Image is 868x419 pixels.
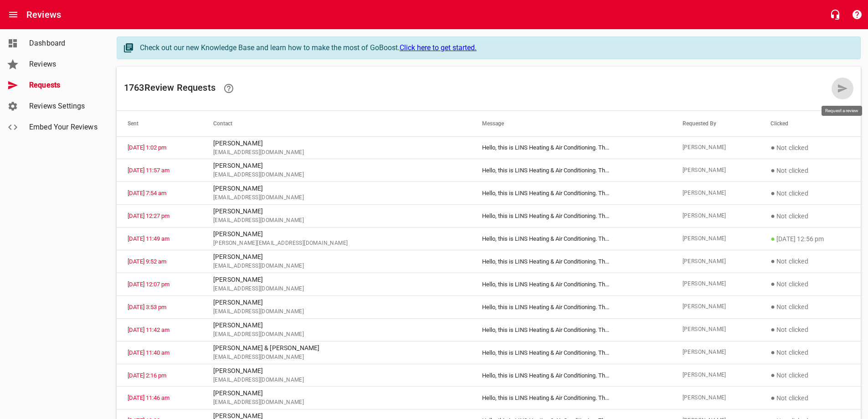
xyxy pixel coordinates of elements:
[213,330,460,339] span: [EMAIL_ADDRESS][DOMAIN_NAME]
[128,258,166,265] a: [DATE] 9:52 am
[213,262,460,271] span: [EMAIL_ADDRESS][DOMAIN_NAME]
[770,143,775,152] span: ●
[683,371,749,380] span: [PERSON_NAME]
[770,325,775,334] span: ●
[471,228,671,250] td: Hello, this is LINS Heating & Air Conditioning. Th ...
[683,166,749,175] span: [PERSON_NAME]
[683,143,749,152] span: [PERSON_NAME]
[213,207,460,216] p: [PERSON_NAME]
[770,234,775,243] span: ●
[471,364,671,387] td: Hello, this is LINS Heating & Air Conditioning. Th ...
[770,393,850,403] p: Not clicked
[770,211,850,222] p: Not clicked
[770,257,775,265] span: ●
[471,182,671,205] td: Hello, this is LINS Heating & Air Conditioning. Th ...
[213,252,460,262] p: [PERSON_NAME]
[213,376,460,385] span: [EMAIL_ADDRESS][DOMAIN_NAME]
[128,167,169,174] a: [DATE] 11:57 am
[770,279,850,290] p: Not clicked
[29,80,98,91] span: Requests
[29,122,98,133] span: Embed Your Reviews
[683,325,749,334] span: [PERSON_NAME]
[683,212,749,221] span: [PERSON_NAME]
[846,4,868,26] button: Support Portal
[29,38,98,49] span: Dashboard
[770,324,850,335] p: Not clicked
[128,235,169,242] a: [DATE] 11:49 am
[471,159,671,182] td: Hello, this is LINS Heating & Air Conditioning. Th ...
[770,348,775,357] span: ●
[471,273,671,295] td: Hello, this is LINS Heating & Air Conditioning. Th ...
[128,304,166,310] a: [DATE] 3:53 pm
[471,387,671,409] td: Hello, this is LINS Heating & Air Conditioning. Th ...
[213,343,460,353] p: [PERSON_NAME] & [PERSON_NAME]
[213,298,460,307] p: [PERSON_NAME]
[770,142,850,153] p: Not clicked
[213,366,460,376] p: [PERSON_NAME]
[770,371,775,379] span: ●
[213,229,460,239] p: [PERSON_NAME]
[471,341,671,364] td: Hello, this is LINS Heating & Air Conditioning. Th ...
[213,193,460,202] span: [EMAIL_ADDRESS][DOMAIN_NAME]
[683,234,749,243] span: [PERSON_NAME]
[770,188,850,199] p: Not clicked
[213,398,460,407] span: [EMAIL_ADDRESS][DOMAIN_NAME]
[770,370,850,381] p: Not clicked
[128,372,166,379] a: [DATE] 2:16 pm
[2,4,24,26] button: Open drawer
[213,139,460,148] p: [PERSON_NAME]
[471,111,671,136] th: Message
[140,42,851,53] div: Check out our new Knowledge Base and learn how to make the most of GoBoost.
[128,326,169,333] a: [DATE] 11:42 am
[128,190,166,197] a: [DATE] 7:54 am
[770,347,850,358] p: Not clicked
[128,212,169,219] a: [DATE] 12:27 pm
[213,275,460,285] p: [PERSON_NAME]
[683,279,749,289] span: [PERSON_NAME]
[128,144,166,151] a: [DATE] 1:02 pm
[471,136,671,159] td: Hello, this is LINS Heating & Air Conditioning. Th ...
[213,216,460,225] span: [EMAIL_ADDRESS][DOMAIN_NAME]
[213,307,460,316] span: [EMAIL_ADDRESS][DOMAIN_NAME]
[213,148,460,157] span: [EMAIL_ADDRESS][DOMAIN_NAME]
[117,111,202,136] th: Sent
[218,78,240,99] a: Learn how requesting reviews can improve your online presence
[770,189,775,197] span: ●
[770,301,850,312] p: Not clicked
[128,349,169,356] a: [DATE] 11:40 am
[471,318,671,341] td: Hello, this is LINS Heating & Air Conditioning. Th ...
[770,212,775,220] span: ●
[683,348,749,357] span: [PERSON_NAME]
[29,101,98,112] span: Reviews Settings
[770,393,775,402] span: ●
[124,78,832,99] h6: 1763 Review Request s
[400,43,477,52] a: Click here to get started.
[760,111,861,136] th: Clicked
[213,239,460,248] span: [PERSON_NAME][EMAIL_ADDRESS][DOMAIN_NAME]
[770,279,775,288] span: ●
[213,285,460,294] span: [EMAIL_ADDRESS][DOMAIN_NAME]
[29,59,98,70] span: Reviews
[471,205,671,228] td: Hello, this is LINS Heating & Air Conditioning. Th ...
[672,111,760,136] th: Requested By
[683,189,749,198] span: [PERSON_NAME]
[128,394,169,401] a: [DATE] 11:46 am
[213,388,460,398] p: [PERSON_NAME]
[824,4,846,26] button: Live Chat
[770,166,775,175] span: ●
[128,281,169,288] a: [DATE] 12:07 pm
[683,257,749,266] span: [PERSON_NAME]
[202,111,471,136] th: Contact
[26,7,61,22] h6: Reviews
[770,165,850,176] p: Not clicked
[683,393,749,403] span: [PERSON_NAME]
[770,256,850,267] p: Not clicked
[213,161,460,171] p: [PERSON_NAME]
[213,321,460,330] p: [PERSON_NAME]
[213,353,460,362] span: [EMAIL_ADDRESS][DOMAIN_NAME]
[471,295,671,318] td: Hello, this is LINS Heating & Air Conditioning. Th ...
[213,171,460,180] span: [EMAIL_ADDRESS][DOMAIN_NAME]
[471,250,671,273] td: Hello, this is LINS Heating & Air Conditioning. Th ...
[770,302,775,311] span: ●
[683,302,749,311] span: [PERSON_NAME]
